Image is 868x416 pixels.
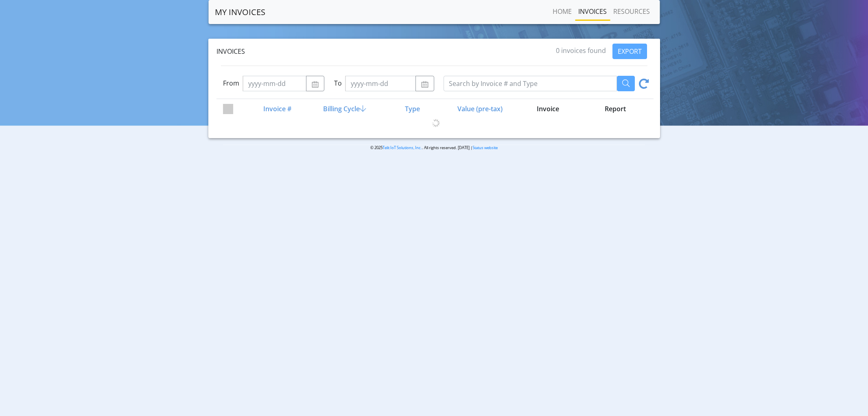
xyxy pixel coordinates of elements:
label: From [223,78,239,88]
input: yyyy-mm-dd [243,76,306,91]
a: MY INVOICES [215,4,265,20]
img: calendar.svg [311,81,319,88]
span: Invoices [216,47,245,56]
input: Search by Invoice # and Type [444,76,617,91]
a: RESOURCES [610,3,653,20]
a: Status website [472,145,498,150]
div: Invoice [513,104,581,114]
div: Value (pre-tax) [446,104,513,114]
a: Telit IoT Solutions, Inc. [383,145,422,150]
div: Invoice # [243,104,310,114]
button: EXPORT [612,44,647,59]
input: yyyy-mm-dd [345,76,416,91]
div: Billing Cycle [310,104,378,114]
div: Type [378,104,446,114]
a: Home [549,3,575,20]
img: loading.gif [432,119,440,127]
label: To [334,78,342,88]
a: INVOICES [575,3,610,20]
div: Report [581,104,648,114]
span: 0 invoices found [556,46,606,55]
p: © 2025 . All rights reserved. [DATE] | [223,145,645,151]
img: calendar.svg [421,81,429,88]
